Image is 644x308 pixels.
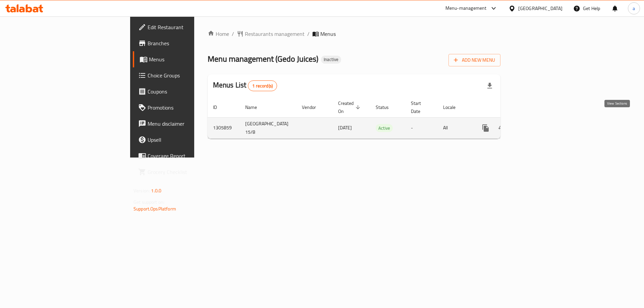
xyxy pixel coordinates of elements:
[245,30,305,38] span: Restaurants management
[478,120,494,136] button: more
[148,23,232,31] span: Edit Restaurant
[133,198,164,206] span: Get support on:
[472,97,547,118] th: Actions
[208,51,318,66] span: Menu management ( Gedo Juices )
[518,5,562,12] div: [GEOGRAPHIC_DATA]
[148,136,232,144] span: Upsell
[133,116,238,132] a: Menu disclaimer
[237,30,305,38] a: Restaurants management
[302,103,325,111] span: Vendor
[133,19,238,35] a: Edit Restaurant
[321,56,341,64] div: Inactive
[151,186,161,195] span: 1.0.0
[248,83,277,89] span: 1 record(s)
[208,30,500,38] nav: breadcrumb
[148,104,232,112] span: Promotions
[338,123,352,132] span: [DATE]
[133,100,238,116] a: Promotions
[208,97,547,139] table: enhanced table
[133,51,238,67] a: Menus
[633,5,635,12] span: a
[148,39,232,47] span: Branches
[454,56,495,64] span: Add New Menu
[411,99,430,115] span: Start Date
[133,186,150,195] span: Version:
[240,117,297,138] td: [GEOGRAPHIC_DATA] 15/8
[133,67,238,83] a: Choice Groups
[213,103,226,111] span: ID
[376,124,393,132] div: Active
[148,71,232,79] span: Choice Groups
[149,55,232,63] span: Menus
[376,124,393,132] span: Active
[148,152,232,160] span: Coverage Report
[133,204,176,213] a: Support.OpsPlatform
[445,4,487,12] div: Menu-management
[320,30,336,38] span: Menus
[482,78,498,94] div: Export file
[443,103,464,111] span: Locale
[133,164,238,180] a: Grocery Checklist
[406,117,438,138] td: -
[438,117,472,138] td: All
[133,132,238,148] a: Upsell
[213,80,277,91] h2: Menus List
[338,99,362,115] span: Created On
[307,30,310,38] li: /
[133,83,238,100] a: Coupons
[376,103,397,111] span: Status
[148,168,232,176] span: Grocery Checklist
[245,103,266,111] span: Name
[148,87,232,96] span: Coupons
[133,35,238,51] a: Branches
[133,148,238,164] a: Coverage Report
[321,57,341,62] span: Inactive
[148,120,232,128] span: Menu disclaimer
[448,54,500,66] button: Add New Menu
